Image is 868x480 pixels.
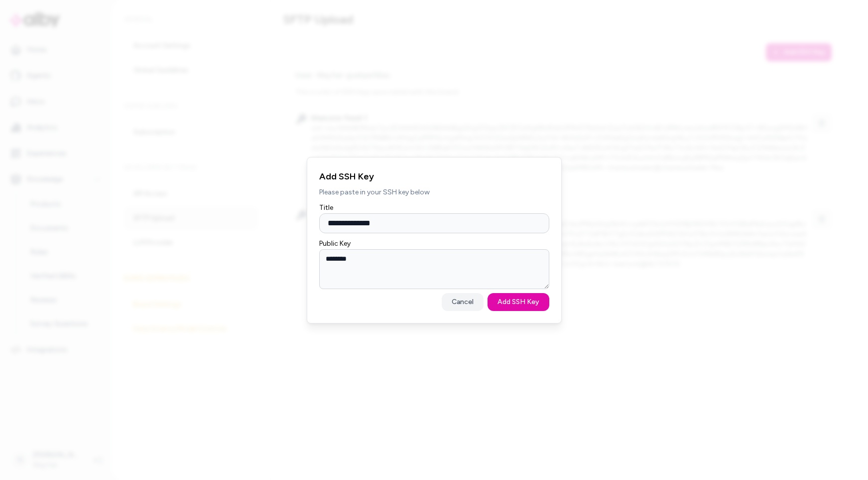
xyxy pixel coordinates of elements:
label: Public Key [319,239,351,248]
h2: Add SSH Key [319,169,549,183]
button: Cancel [442,293,484,311]
label: Title [319,203,333,212]
button: Add SSH Key [488,293,549,311]
p: Please paste in your SSH key below [319,187,549,197]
